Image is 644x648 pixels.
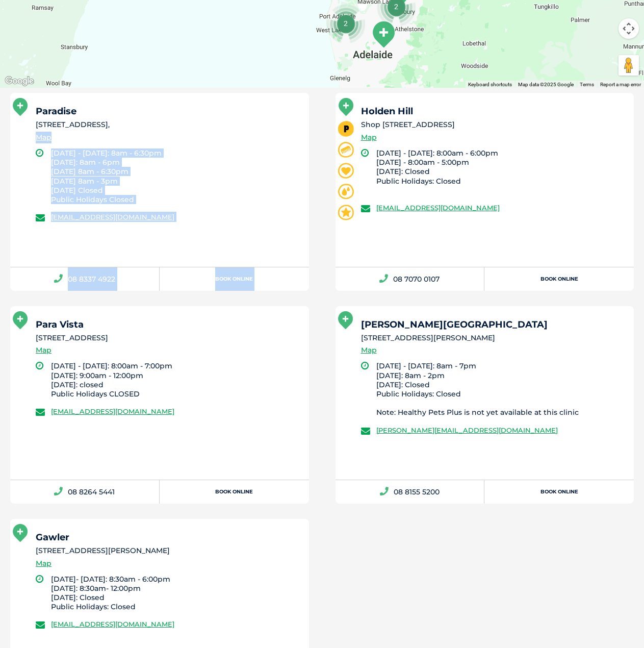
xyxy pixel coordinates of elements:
[160,480,309,504] a: Book Online
[376,426,558,434] a: [PERSON_NAME][EMAIL_ADDRESS][DOMAIN_NAME]
[376,148,625,195] li: [DATE] - [DATE]: 8:00am - 6:00pm [DATE] - 8:00am - 5:00pm [DATE]: Closed Public Holidays: Closed
[36,545,300,556] li: [STREET_ADDRESS][PERSON_NAME]
[361,344,377,356] a: Map
[580,82,594,87] a: Terms (opens in new tab)
[619,18,639,39] button: Map camera controls
[376,204,500,212] a: [EMAIL_ADDRESS][DOMAIN_NAME]
[51,575,300,612] li: [DATE]- [DATE]: 8:30am - 6:00pm [DATE]: 8:30am- 12:00pm [DATE]: Closed Public Holidays: Closed
[51,213,174,221] a: [EMAIL_ADDRESS][DOMAIN_NAME]
[600,82,641,87] a: Report a map error
[51,407,174,415] a: [EMAIL_ADDRESS][DOMAIN_NAME]
[361,119,625,130] li: Shop [STREET_ADDRESS]
[3,74,36,88] img: Google
[3,74,36,88] a: Click to see this area on Google Maps
[376,361,625,417] li: [DATE] - [DATE]: 8am - 7pm [DATE]: 8am - 2pm [DATE]: Closed Public Holidays: Closed Note: Healthy...
[10,267,160,291] a: 08 8337 4922
[361,333,625,343] li: [STREET_ADDRESS][PERSON_NAME]
[619,55,639,76] button: Drag Pegman onto the map to open Street View
[160,267,309,291] a: Book Online
[36,119,300,130] li: [STREET_ADDRESS],
[361,107,625,116] h5: Holden Hill
[36,533,300,542] h5: Gawler
[371,20,396,48] div: Greencross Vet Centre – Norwood
[10,480,160,504] a: 08 8264 5441
[51,620,174,628] a: [EMAIL_ADDRESS][DOMAIN_NAME]
[51,361,300,398] li: [DATE] - [DATE]: 8:00am - 7:00pm [DATE]: 9:00am - 12:00pm [DATE]: closed Public Holidays CLOSED
[36,132,51,143] a: Map
[36,333,300,343] li: [STREET_ADDRESS]
[51,148,300,204] li: [DATE] - [DATE]: 8am - 6:30pm [DATE]: 8am - 6pm [DATE] 8am - 6:30pm [DATE] 8am - 3pm [DATE] Close...
[36,107,300,116] h5: Paradise
[484,480,634,504] a: Book Online
[468,81,512,88] button: Keyboard shortcuts
[518,82,574,87] span: Map data ©2025 Google
[484,267,634,291] a: Book Online
[36,320,300,329] h5: Para Vista
[326,4,365,43] div: 2
[336,480,485,504] a: 08 8155 5200
[361,320,625,329] h5: [PERSON_NAME][GEOGRAPHIC_DATA]
[36,344,51,356] a: Map
[361,132,377,143] a: Map
[36,558,51,569] a: Map
[336,267,485,291] a: 08 7070 0107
